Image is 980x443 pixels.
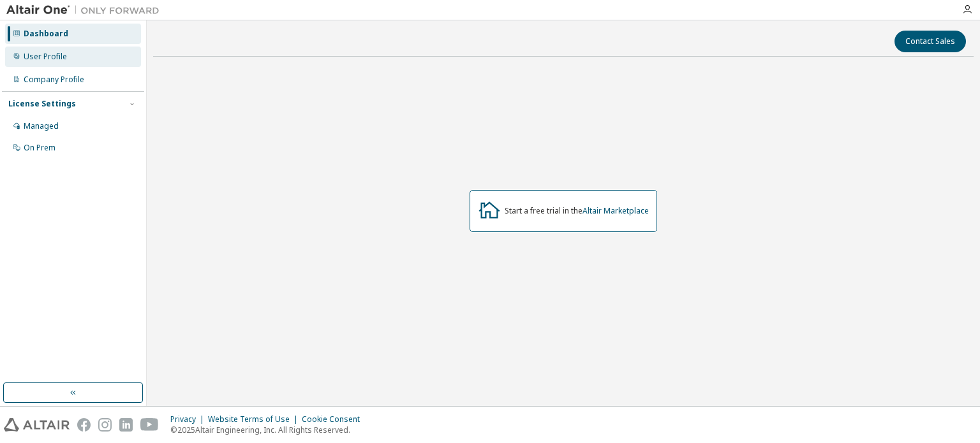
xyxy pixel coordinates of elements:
p: © 2025 Altair Engineering, Inc. All Rights Reserved. [170,425,367,435]
div: Dashboard [24,29,68,39]
div: Managed [24,121,59,131]
img: altair_logo.svg [4,418,70,432]
a: Altair Marketplace [583,205,649,216]
div: License Settings [8,99,76,109]
button: Contact Sales [895,31,966,52]
div: Website Terms of Use [208,414,302,425]
div: Cookie Consent [302,414,367,425]
div: On Prem [24,143,56,153]
img: linkedin.svg [119,418,133,432]
img: facebook.svg [77,418,91,432]
img: youtube.svg [140,418,159,432]
img: Altair One [6,4,166,17]
div: Start a free trial in the [505,206,649,216]
div: Company Profile [24,75,84,85]
div: User Profile [24,52,67,62]
div: Privacy [170,414,208,425]
img: instagram.svg [98,418,112,432]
